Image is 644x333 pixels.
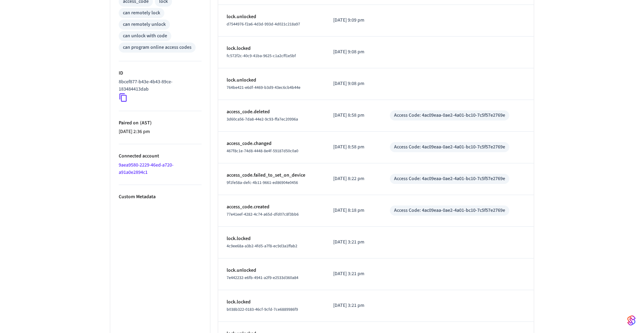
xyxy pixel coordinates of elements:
[227,235,316,242] p: lock.locked
[227,211,299,217] span: 77e41eef-4282-4c74-a65d-dfd07c8f3bb6
[333,302,373,309] p: [DATE] 3:21 pm
[333,144,373,151] p: [DATE] 8:58 pm
[227,180,298,186] span: 9f1fe58a-defc-4b11-9661-ed86904e0456
[333,207,373,214] p: [DATE] 8:18 pm
[119,70,202,77] p: ID
[394,112,505,119] div: Access Code: 4ac09eaa-0ae2-4a01-bc10-7c5f57e2769e
[227,203,316,211] p: access_code.created
[119,119,202,127] p: Paired on
[227,13,316,21] p: lock.unlocked
[227,85,300,91] span: 764be421-e6df-4469-b3d9-43ec6cb4b44e
[333,175,373,183] p: [DATE] 8:22 pm
[123,44,191,51] div: can program online access codes
[119,193,202,201] p: Custom Metadata
[227,140,316,147] p: access_code.changed
[627,315,636,326] img: SeamLogoGradient.69752ec5.svg
[394,144,505,151] div: Access Code: 4ac09eaa-0ae2-4a01-bc10-7c5f57e2769e
[333,112,373,119] p: [DATE] 8:58 pm
[227,275,298,281] span: 7e442232-e6fb-4941-a2f9-e2533d360a84
[333,80,373,87] p: [DATE] 9:08 pm
[227,116,298,122] span: 3d60ca56-7da8-44e2-9c93-ffa7ec20996a
[227,172,316,179] p: access_code.failed_to_set_on_device
[227,21,300,27] span: d7544976-f2a6-4d3d-993d-4d021c218a97
[227,45,316,52] p: lock.locked
[227,148,298,154] span: 467f8c1e-74d8-4448-8e4f-59187d50c0a0
[123,21,166,28] div: can remotely unlock
[333,17,373,24] p: [DATE] 9:09 pm
[119,162,173,176] a: 9aea9580-2229-46ed-a720-a91a0e2894c1
[227,307,298,312] span: b038b322-0183-46cf-9cfd-7ce6889986f9
[227,299,316,306] p: lock.locked
[123,32,167,40] div: can unlock with code
[394,175,505,183] div: Access Code: 4ac09eaa-0ae2-4a01-bc10-7c5f57e2769e
[227,53,296,59] span: fc572f2c-40c9-41ba-9625-c1a2cff1e5bf
[333,239,373,246] p: [DATE] 3:21 pm
[123,9,160,17] div: can remotely lock
[333,48,373,56] p: [DATE] 9:08 pm
[394,207,505,214] div: Access Code: 4ac09eaa-0ae2-4a01-bc10-7c5f57e2769e
[227,77,316,84] p: lock.unlocked
[119,128,202,135] p: [DATE] 2:36 pm
[227,108,316,116] p: access_code.deleted
[139,119,152,126] span: ( AST )
[119,78,199,93] p: 8bcef877-b43e-4b43-89ce-183484413dab
[227,267,316,274] p: lock.unlocked
[119,153,202,160] p: Connected account
[227,243,297,249] span: 4c9ee68a-a3b2-4fd5-a7f8-ec9d3a1ffab2
[333,270,373,278] p: [DATE] 3:21 pm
